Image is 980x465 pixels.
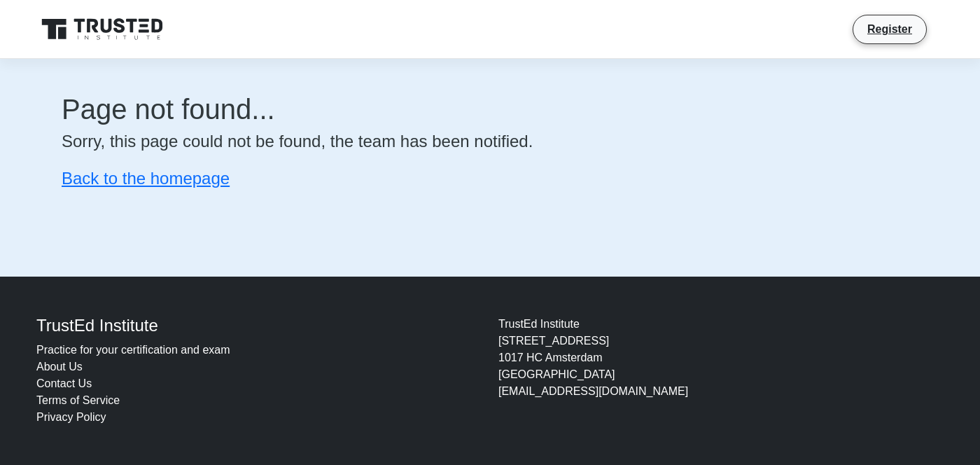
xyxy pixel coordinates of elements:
[62,132,918,152] h4: Sorry, this page could not be found, the team has been notified.
[36,361,83,373] a: About Us
[36,394,120,406] a: Terms of Service
[36,344,230,356] a: Practice for your certification and exam
[62,92,918,126] h1: Page not found...
[859,20,920,38] a: Register
[36,316,482,336] h4: TrustEd Institute
[36,377,92,389] a: Contact Us
[62,169,230,188] a: Back to the homepage
[490,316,952,426] div: TrustEd Institute [STREET_ADDRESS] 1017 HC Amsterdam [GEOGRAPHIC_DATA] [EMAIL_ADDRESS][DOMAIN_NAME]
[36,411,106,423] a: Privacy Policy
